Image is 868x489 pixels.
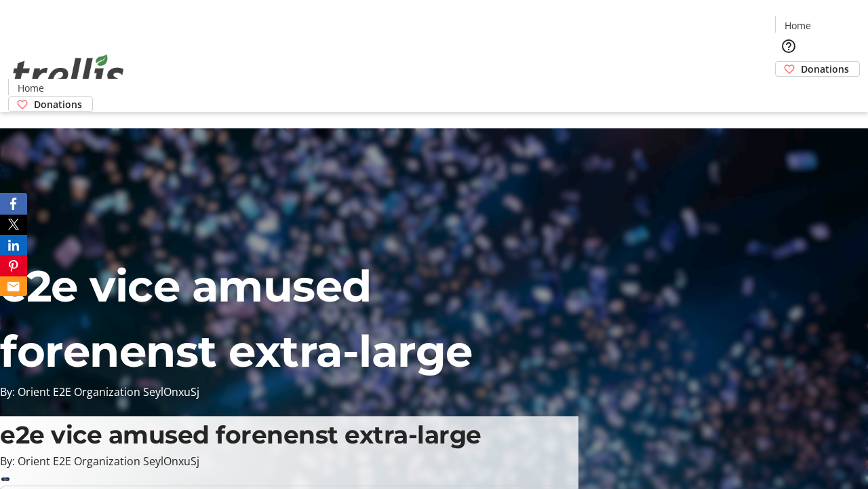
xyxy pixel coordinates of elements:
span: Home [18,81,44,95]
a: Home [9,81,52,95]
span: Donations [801,62,849,76]
a: Donations [775,61,860,77]
span: Home [785,18,811,33]
button: Cart [775,77,802,104]
button: Help [775,33,802,60]
a: Home [776,18,819,33]
span: Donations [34,97,82,111]
a: Donations [8,96,93,112]
img: Orient E2E Organization SeylOnxuSj's Logo [8,39,129,107]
